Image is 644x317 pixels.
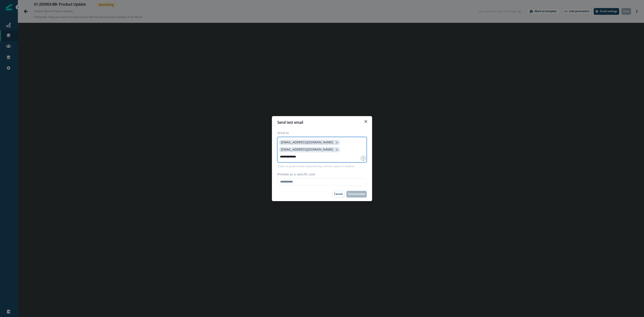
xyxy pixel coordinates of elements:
[332,191,345,198] button: Cancel
[335,140,339,145] button: close
[277,164,355,168] p: Enter or paste emails separated by comma, space or newline
[281,148,333,151] p: [EMAIL_ADDRESS][DOMAIN_NAME]
[361,156,366,161] div: 2
[277,130,364,135] label: Send to
[334,192,343,196] p: Cancel
[362,118,369,125] button: Close
[277,120,303,125] p: Send test email
[348,192,365,196] p: Send preview
[346,191,367,198] button: Send preview
[281,140,333,144] p: [EMAIL_ADDRESS][DOMAIN_NAME]
[277,172,364,177] label: Preview as a specific user
[335,147,339,152] button: close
